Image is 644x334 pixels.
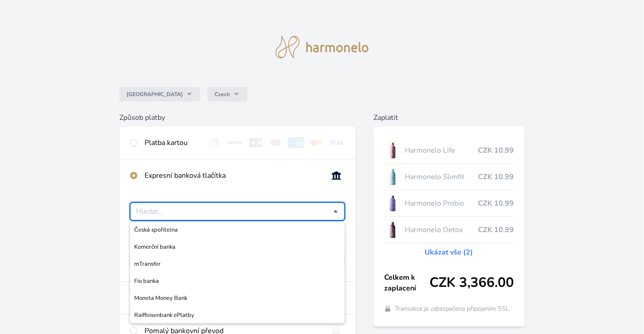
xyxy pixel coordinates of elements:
span: Harmonelo Detox [405,224,478,235]
span: mTransfer [134,259,341,268]
img: diners.svg [207,137,223,148]
img: amex.svg [288,137,304,148]
span: Fio banka [134,277,341,286]
img: jcb.svg [247,137,264,148]
img: DETOX_se_stinem_x-lo.jpg [384,219,401,241]
img: CLEAN_PROBIO_se_stinem_x-lo.jpg [384,192,401,215]
h6: Zaplatit [373,112,525,123]
span: Komerční banka [134,242,341,251]
span: Harmonelo Slimfit [405,171,478,182]
span: [GEOGRAPHIC_DATA] [127,91,183,98]
span: CZK 10.99 [478,224,514,235]
span: Harmonelo Life [405,145,478,156]
span: Celkem k zaplacení [384,272,429,294]
h6: Způsob platby [119,112,355,123]
span: Raiffeisenbank ePlatby [134,311,341,320]
img: onlineBanking_CZ.svg [328,170,345,181]
img: discover.svg [227,137,244,148]
img: visa.svg [328,137,345,148]
button: [GEOGRAPHIC_DATA] [119,87,200,101]
div: Expresní banková tlačítka [145,170,321,181]
img: SLIMFIT_se_stinem_x-lo.jpg [384,166,401,188]
img: maestro.svg [267,137,284,148]
img: logo.svg [276,36,369,58]
img: CLEAN_LIFE_se_stinem_x-lo.jpg [384,139,401,162]
span: Harmonelo Probio [405,198,478,209]
img: mc.svg [308,137,324,148]
a: Ukázat vše (2) [425,247,473,258]
span: CZK 10.99 [478,198,514,209]
div: Vyberte svou banku [130,202,345,220]
span: Česká spořitelna [134,225,341,234]
span: Moneta Money Bank [134,294,341,303]
input: Česká spořitelnaKomerční bankamTransferFio bankaMoneta Money BankRaiffeisenbank ePlatby [136,206,333,217]
span: CZK 3,366.00 [429,275,514,291]
span: CZK 10.99 [478,145,514,156]
div: Platba kartou [145,137,200,148]
span: CZK 10.99 [478,171,514,182]
span: Czech [215,91,230,98]
button: Czech [207,87,247,101]
span: Transakce je zabezpečena připojením SSL [395,304,509,313]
